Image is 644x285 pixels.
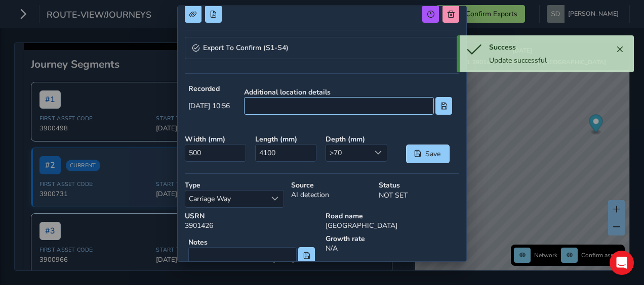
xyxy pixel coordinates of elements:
[185,191,267,207] span: Carriage Way
[288,177,375,211] div: AI detection
[188,84,230,93] strong: Recorded
[188,101,230,111] span: [DATE] 10:56
[489,56,613,65] div: Update successful
[326,134,389,144] strong: Depth ( mm )
[326,234,459,244] strong: Growth rate
[489,42,516,52] span: Success
[255,134,318,144] strong: Length ( mm )
[185,134,248,144] strong: Width ( mm )
[188,238,315,247] strong: Notes
[379,180,459,190] strong: Status
[379,190,459,201] p: NOT SET
[322,208,463,234] div: [GEOGRAPHIC_DATA]
[291,180,372,190] strong: Source
[326,211,459,221] strong: Road name
[244,87,452,97] strong: Additional location details
[185,37,459,59] a: Expand
[185,211,318,221] strong: USRN
[326,145,370,161] span: >70
[613,42,627,57] button: Close
[203,44,289,52] span: Export To Confirm (S1-S4)
[425,149,441,159] span: Save
[322,230,463,272] div: N/A
[610,251,634,275] div: Open Intercom Messenger
[407,145,449,163] button: Save
[185,180,284,190] strong: Type
[267,191,284,207] div: Select a type
[181,208,322,234] div: 3901426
